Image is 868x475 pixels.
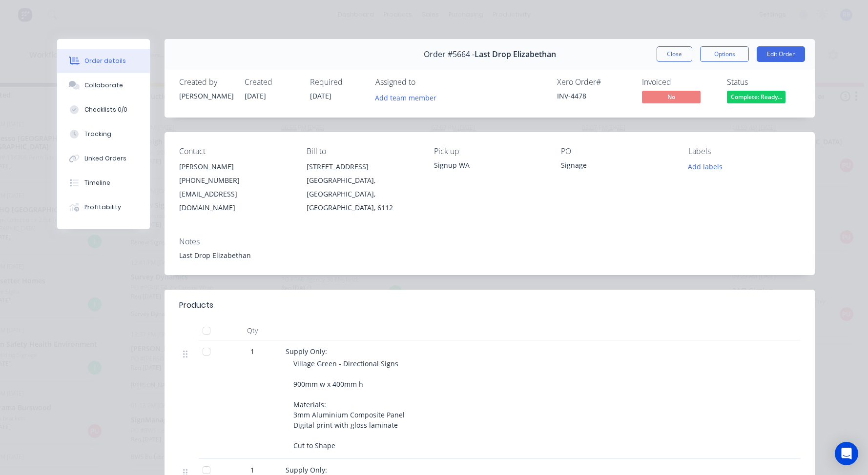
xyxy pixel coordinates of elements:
div: Invoiced [642,78,715,87]
div: Order details [84,57,126,65]
div: INV-4478 [557,91,630,101]
div: PO [561,147,673,156]
div: Status [727,78,800,87]
button: Options [700,46,749,62]
button: Close [657,46,692,62]
div: [PERSON_NAME] [179,91,233,101]
button: Complete: Ready... [727,91,785,105]
span: Village Green - Directional Signs 900mm w x 400mm h Materials: 3mm Aluminium Composite Panel Digi... [293,359,405,450]
div: [STREET_ADDRESS] [307,160,418,174]
span: Order #5664 - [424,50,475,59]
span: Complete: Ready... [727,91,785,103]
button: Add team member [375,91,442,104]
button: Checklists 0/0 [57,98,150,122]
div: [PERSON_NAME] [179,160,291,174]
button: Profitability [57,195,150,219]
span: 1 [250,465,254,475]
span: Supply Only: [286,347,327,356]
span: 1 [250,346,254,356]
span: Last Drop Elizabethan [475,50,556,59]
div: [STREET_ADDRESS][GEOGRAPHIC_DATA], [GEOGRAPHIC_DATA], [GEOGRAPHIC_DATA], 6112 [307,160,418,215]
div: Last Drop Elizabethan [179,250,800,260]
span: [DATE] [310,91,331,100]
span: [DATE] [245,91,266,100]
div: Notes [179,237,800,246]
div: Assigned to [375,78,473,87]
div: Signup WA [434,160,546,170]
div: Created [245,78,298,87]
div: Contact [179,147,291,156]
div: Products [179,299,213,311]
div: Signage [561,160,673,174]
div: Collaborate [84,81,123,90]
div: Tracking [84,130,111,139]
div: Xero Order # [557,78,630,87]
button: Edit Order [757,46,805,62]
button: Order details [57,49,150,73]
div: Qty [223,321,282,340]
div: [PHONE_NUMBER] [179,174,291,187]
div: Required [310,78,364,87]
div: Checklists 0/0 [84,105,127,114]
button: Collaborate [57,73,150,98]
div: Timeline [84,178,110,187]
button: Linked Orders [57,146,150,171]
button: Add team member [370,91,442,104]
div: Created by [179,78,233,87]
div: [GEOGRAPHIC_DATA], [GEOGRAPHIC_DATA], [GEOGRAPHIC_DATA], 6112 [307,174,418,215]
span: Supply Only: [286,465,327,475]
button: Add labels [683,160,728,173]
span: No [642,91,701,103]
div: Linked Orders [84,154,126,163]
div: Pick up [434,147,546,156]
button: Timeline [57,171,150,195]
div: Bill to [307,147,418,156]
div: Profitability [84,203,121,212]
div: [PERSON_NAME][PHONE_NUMBER][EMAIL_ADDRESS][DOMAIN_NAME] [179,160,291,215]
div: Labels [688,147,800,156]
div: [EMAIL_ADDRESS][DOMAIN_NAME] [179,187,291,215]
div: Open Intercom Messenger [835,442,858,465]
button: Tracking [57,122,150,146]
